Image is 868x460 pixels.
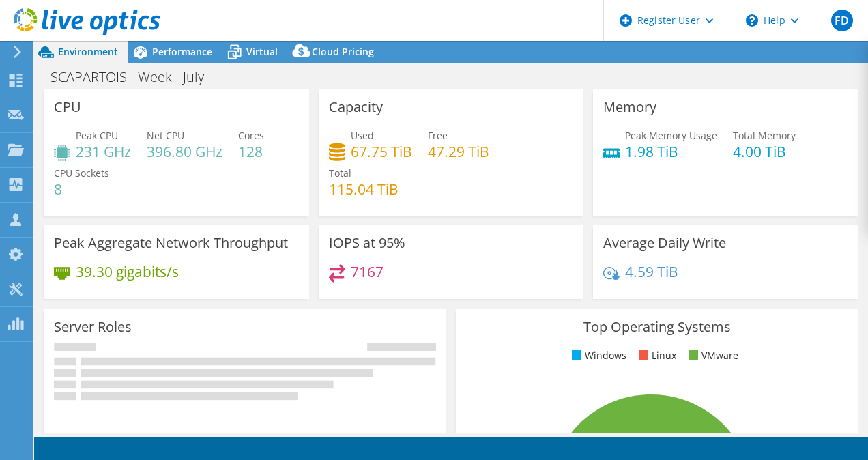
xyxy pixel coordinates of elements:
[351,264,384,279] h4: 7167
[831,10,853,31] span: FD
[428,144,489,159] h4: 47.29 TiB
[625,144,717,159] h4: 1.98 TiB
[76,129,118,142] span: Peak CPU
[685,348,738,363] li: VMware
[733,129,796,142] span: Total Memory
[44,70,225,85] h1: SCAPARTOIS - Week - July
[466,319,848,334] h3: Top Operating Systems
[351,129,374,142] span: Used
[635,348,676,363] li: Linux
[351,144,412,159] h4: 67.75 TiB
[76,264,179,279] h4: 39.30 gigabits/s
[329,182,399,197] h4: 115.04 TiB
[54,235,288,250] h3: Peak Aggregate Network Throughput
[246,45,278,58] span: Virtual
[733,144,796,159] h4: 4.00 TiB
[603,235,726,250] h3: Average Daily Write
[746,14,758,27] svg: \n
[76,144,131,159] h4: 231 GHz
[238,129,264,142] span: Cores
[329,167,351,179] span: Total
[147,129,184,142] span: Net CPU
[54,100,81,115] h3: CPU
[625,264,678,279] h4: 4.59 TiB
[312,45,374,58] span: Cloud Pricing
[147,144,222,159] h4: 396.80 GHz
[152,45,212,58] span: Performance
[54,182,109,197] h4: 8
[54,319,132,334] h3: Server Roles
[58,45,118,58] span: Environment
[568,348,626,363] li: Windows
[603,100,656,115] h3: Memory
[329,235,405,250] h3: IOPS at 95%
[329,100,383,115] h3: Capacity
[238,144,264,159] h4: 128
[428,129,448,142] span: Free
[625,129,717,142] span: Peak Memory Usage
[54,167,109,179] span: CPU Sockets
